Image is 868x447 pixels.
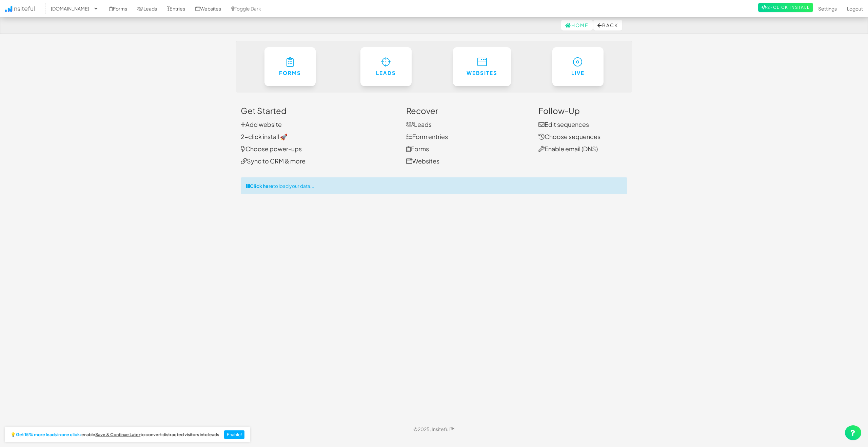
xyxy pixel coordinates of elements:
[538,145,598,153] a: Enable email (DNS)
[241,120,282,128] a: Add website
[552,47,604,86] a: Live
[538,120,589,128] a: Edit sequences
[5,6,12,12] img: icon.png
[11,432,219,437] h2: 💡 enable to convert distracted visitors into leads
[264,47,316,86] a: Forms
[538,133,600,140] a: Choose sequences
[593,20,622,31] button: Back
[406,145,429,153] a: Forms
[758,3,813,12] a: 2-Click Install
[406,120,432,128] a: Leads
[406,106,528,115] h3: Recover
[566,70,590,76] h6: Live
[241,106,396,115] h3: Get Started
[250,183,273,189] strong: Click here
[241,133,288,140] a: 2-click install 🚀
[406,133,448,140] a: Form entries
[95,432,140,437] a: Save & Continue Later
[453,47,511,86] a: Websites
[467,70,497,76] h6: Websites
[374,70,398,76] h6: Leads
[278,70,302,76] h6: Forms
[241,177,627,194] div: to load your data...
[224,430,245,439] button: Enable!
[406,157,439,165] a: Websites
[241,157,305,165] a: Sync to CRM & more
[241,145,302,153] a: Choose power-ups
[16,432,81,437] strong: Get 15% more leads in one click:
[561,20,593,31] a: Home
[360,47,412,86] a: Leads
[95,432,140,437] u: Save & Continue Later
[538,106,628,115] h3: Follow-Up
